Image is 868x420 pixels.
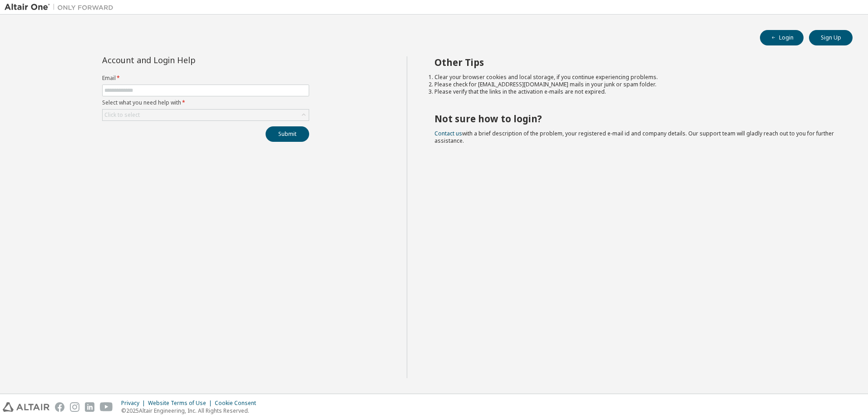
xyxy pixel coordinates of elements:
div: Account and Login Help [102,56,268,64]
label: Email [102,75,309,82]
img: Altair One [5,3,118,12]
label: Select what you need help with [102,99,309,106]
a: Contact us [434,130,462,137]
div: Click to select [103,110,309,120]
p: © 2025 Altair Engineering, Inc. All Rights Reserved. [121,407,261,415]
img: facebook.svg [55,402,64,412]
li: Clear your browser cookies and local storage, if you continue experiencing problems. [434,74,837,81]
img: youtube.svg [100,402,113,412]
li: Please verify that the links in the activation e-mails are not expired. [434,88,837,95]
span: with a brief description of the problem, your registered e-mail id and company details. Our suppo... [434,130,834,145]
button: Submit [266,126,309,142]
div: Website Terms of Use [148,400,215,407]
div: Privacy [121,400,148,407]
img: altair_logo.svg [3,402,49,412]
h2: Not sure how to login? [434,113,837,125]
button: Sign Up [809,30,853,45]
img: linkedin.svg [85,402,94,412]
img: instagram.svg [70,402,79,412]
button: Login [760,30,804,45]
h2: Other Tips [434,56,837,68]
div: Click to select [104,111,140,119]
li: Please check for [EMAIL_ADDRESS][DOMAIN_NAME] mails in your junk or spam folder. [434,81,837,88]
div: Cookie Consent [215,400,261,407]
